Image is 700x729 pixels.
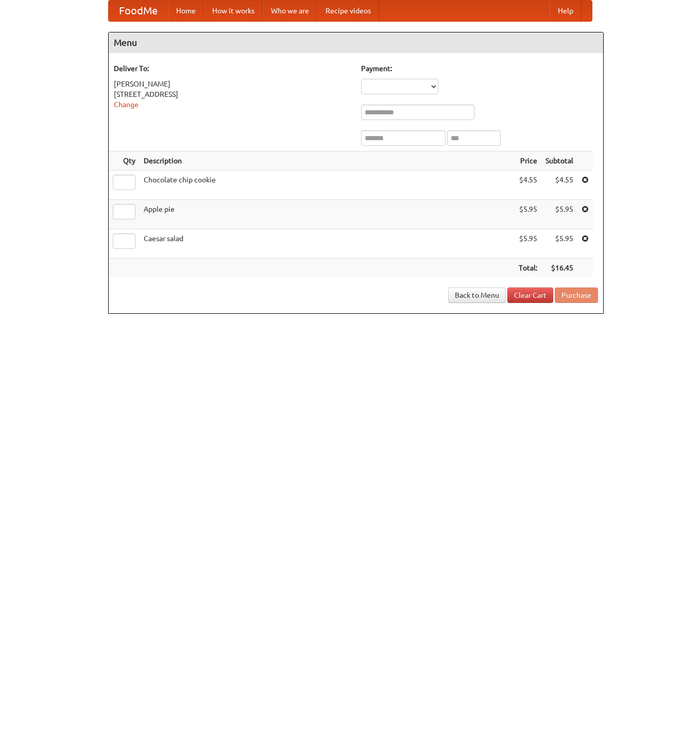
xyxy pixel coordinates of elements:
[541,259,577,278] th: $16.45
[317,1,379,21] a: Recipe videos
[515,259,541,278] th: Total:
[515,171,541,200] td: $4.55
[507,287,553,303] a: Clear Cart
[140,171,515,200] td: Chocolate chip cookie
[114,79,351,89] div: [PERSON_NAME]
[515,200,541,229] td: $5.95
[515,151,541,171] th: Price
[541,200,577,229] td: $5.95
[541,229,577,259] td: $5.95
[140,229,515,259] td: Caesar salad
[541,151,577,171] th: Subtotal
[114,89,351,99] div: [STREET_ADDRESS]
[140,200,515,229] td: Apple pie
[109,1,168,21] a: FoodMe
[361,63,598,74] h5: Payment:
[515,229,541,259] td: $5.95
[541,171,577,200] td: $4.55
[114,63,351,74] h5: Deliver To:
[555,287,598,303] button: Purchase
[263,1,317,21] a: Who we are
[140,151,515,171] th: Description
[114,100,139,109] a: Change
[109,32,603,53] h4: Menu
[168,1,204,21] a: Home
[109,151,140,171] th: Qty
[550,1,582,21] a: Help
[448,287,506,303] a: Back to Menu
[204,1,263,21] a: How it works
